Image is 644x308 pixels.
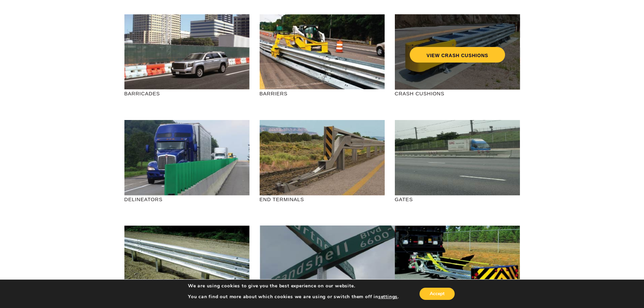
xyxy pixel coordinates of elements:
p: GATES [395,195,520,203]
a: VIEW CRASH CUSHIONS [409,47,505,63]
p: BARRICADES [124,90,249,97]
p: CRASH CUSHIONS [395,90,520,97]
button: settings [378,294,398,300]
p: END TERMINALS [260,195,385,203]
button: Accept [420,288,455,300]
p: We are using cookies to give you the best experience on our website. [188,283,399,289]
p: You can find out more about which cookies we are using or switch them off in . [188,294,399,300]
p: BARRIERS [260,90,385,97]
p: DELINEATORS [124,195,249,203]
